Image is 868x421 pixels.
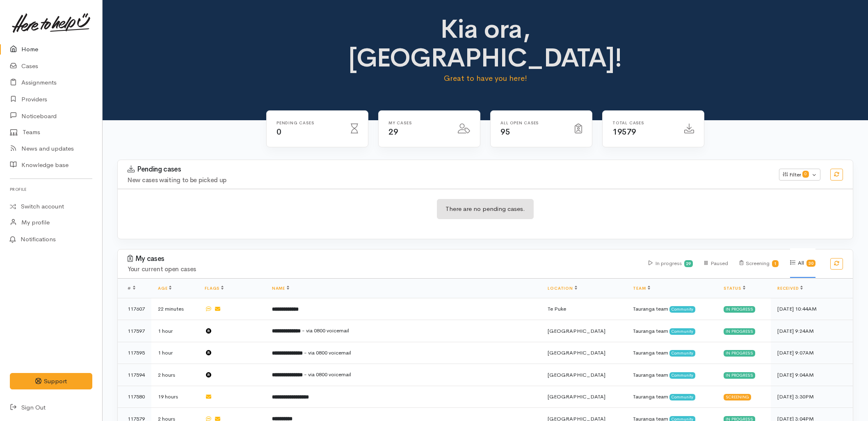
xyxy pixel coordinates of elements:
a: Status [724,286,745,291]
span: - via 0800 voicemail [304,371,351,378]
div: In progress [649,249,693,278]
span: - via 0800 voicemail [302,327,349,334]
button: Support [10,373,92,390]
b: 30 [809,261,813,266]
button: Filter0 [779,169,820,181]
td: Tauranga team [626,320,717,342]
h4: New cases waiting to be picked up [128,177,769,184]
td: Tauranga team [626,386,717,408]
td: 1 hour [151,342,198,364]
td: 117607 [118,298,151,320]
h6: Profile [10,184,92,195]
span: Te Puke [548,305,566,312]
h6: My cases [388,121,448,125]
h6: All Open cases [500,121,565,125]
span: Community [669,394,695,400]
span: 95 [500,127,510,137]
td: [DATE] 3:30PM [771,386,853,408]
span: [GEOGRAPHIC_DATA] [548,327,605,334]
div: There are no pending cases. [437,199,534,219]
div: All [790,248,815,278]
a: Received [777,286,803,291]
td: 117597 [118,320,151,342]
div: Screening [724,394,751,400]
td: 117594 [118,364,151,386]
h3: My cases [128,255,639,263]
span: Community [669,328,695,335]
span: [GEOGRAPHIC_DATA] [548,393,605,400]
span: 19579 [612,127,636,137]
td: Tauranga team [626,364,717,386]
a: Name [272,286,289,291]
span: - via 0800 voicemail [304,349,351,356]
h4: Your current open cases [128,266,639,273]
div: In progress [724,372,755,379]
td: [DATE] 9:04AM [771,364,853,386]
span: [GEOGRAPHIC_DATA] [548,349,605,356]
td: 1 hour [151,320,198,342]
h1: Kia ora, [GEOGRAPHIC_DATA]! [304,15,667,73]
h6: Total cases [612,121,674,125]
div: In progress [724,350,755,357]
td: Tauranga team [626,298,717,320]
span: Community [669,372,695,379]
b: 1 [774,261,777,266]
div: Screening [740,249,779,278]
span: [GEOGRAPHIC_DATA] [548,371,605,378]
td: [DATE] 9:07AM [771,342,853,364]
h6: Pending cases [276,121,341,125]
span: Community [669,350,695,357]
a: Flags [205,286,224,291]
td: 22 minutes [151,298,198,320]
a: Team [633,286,650,291]
div: In progress [724,306,755,313]
td: [DATE] 10:44AM [771,298,853,320]
h3: Pending cases [128,165,769,174]
a: Age [158,286,171,291]
td: 117595 [118,342,151,364]
span: 0 [276,127,281,137]
span: 29 [388,127,398,137]
p: Great to have you here! [304,73,667,84]
td: 19 hours [151,386,198,408]
span: # [128,286,135,291]
td: 117580 [118,386,151,408]
div: Paused [704,249,728,278]
span: Community [669,306,695,313]
div: In progress [724,328,755,335]
td: Tauranga team [626,342,717,364]
a: Location [548,286,577,291]
span: 0 [802,171,809,177]
td: 2 hours [151,364,198,386]
b: 29 [686,261,691,266]
td: [DATE] 9:24AM [771,320,853,342]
